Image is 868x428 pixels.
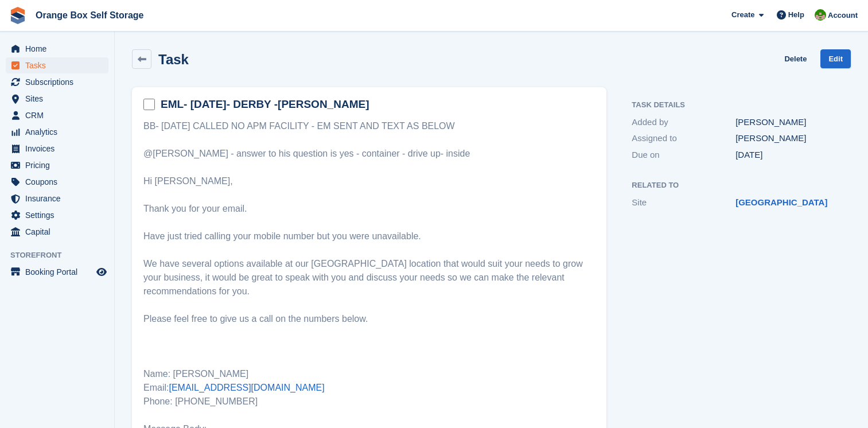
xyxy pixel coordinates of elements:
a: menu [6,224,108,240]
span: Home [25,41,94,57]
div: Added by [632,116,735,129]
a: Delete [784,49,807,68]
a: menu [6,264,108,280]
span: Capital [25,224,94,240]
span: Sites [25,91,94,107]
div: [PERSON_NAME] [735,116,839,129]
span: Pricing [25,157,94,173]
img: Eric Smith [815,9,826,21]
span: CRM [25,107,94,123]
a: menu [6,107,108,123]
div: BB- [DATE] CALLED NO APM FACILITY - EM SENT AND TEXT AS BELOW @[PERSON_NAME] - answer to his ques... [143,119,595,188]
div: [PERSON_NAME] [735,132,839,145]
a: [EMAIL_ADDRESS][DOMAIN_NAME] [169,383,324,392]
span: Storefront [10,250,114,261]
a: menu [6,157,108,173]
a: Preview store [95,265,108,279]
a: menu [6,190,108,207]
a: menu [6,141,108,157]
img: stora-icon-8386f47178a22dfd0bd8f6a31ec36ba5ce8667c1dd55bd0f319d3a0aa187defe.svg [9,7,26,24]
div: Have just tried calling your mobile number but you were unavailable. [143,229,595,243]
div: Phone: [PHONE_NUMBER] [143,395,595,408]
span: Invoices [25,141,94,157]
a: menu [6,41,108,57]
div: Assigned to [632,132,735,145]
div: Name: [PERSON_NAME] [143,326,595,381]
div: Site [632,196,735,209]
a: menu [6,174,108,190]
a: [GEOGRAPHIC_DATA] [735,197,827,207]
a: menu [6,74,108,90]
div: Due on [632,149,735,162]
a: menu [6,91,108,107]
div: Please feel free to give us a call on the numbers below. [143,312,595,326]
span: Settings [25,207,94,223]
span: Tasks [25,57,94,73]
a: menu [6,207,108,223]
a: Orange Box Self Storage [31,6,149,25]
span: Insurance [25,190,94,207]
h2: Related to [632,181,839,190]
a: menu [6,124,108,140]
span: Booking Portal [25,264,94,280]
div: [DATE] [735,149,839,162]
span: Account [828,10,858,21]
div: We have several options available at our [GEOGRAPHIC_DATA] location that would suit your needs to... [143,257,595,298]
span: Analytics [25,124,94,140]
h2: Task Details [632,101,839,110]
span: Help [788,9,804,21]
a: Edit [820,49,851,68]
h2: EML- [DATE]- DERBY -[PERSON_NAME] [161,97,369,112]
div: Thank you for your email. [143,202,595,216]
span: Subscriptions [25,74,94,90]
span: Create [731,9,754,21]
span: Coupons [25,174,94,190]
h2: Task [158,52,189,67]
a: menu [6,57,108,73]
div: Email: [143,381,595,395]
